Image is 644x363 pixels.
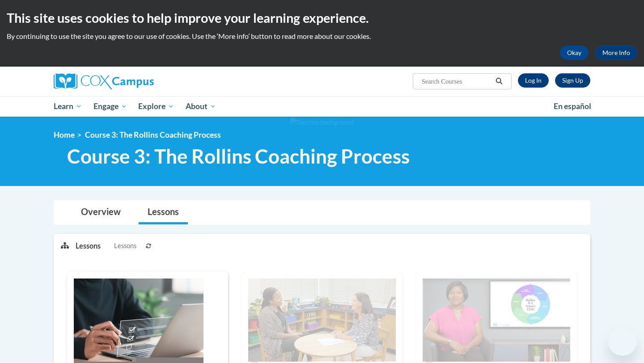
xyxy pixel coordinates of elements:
[423,279,570,362] img: Course Image
[85,130,221,139] span: Course 3: The Rollins Coaching Process
[492,76,506,87] button: Search
[114,241,136,251] span: Lessons
[518,73,549,88] a: Log In
[7,9,637,27] h2: This site uses cookies to help improve your learning experience.
[180,96,222,117] a: About
[186,101,216,112] span: About
[54,73,154,89] img: Cox Campus
[54,101,82,112] span: Learn
[132,96,180,117] a: Explore
[560,46,589,60] button: Okay
[54,130,75,139] a: Home
[595,46,637,60] a: More Info
[72,201,130,224] a: Overview
[54,73,224,89] a: Cox Campus
[248,279,396,362] img: Course Image
[76,241,101,251] p: Lessons
[139,201,188,224] a: Lessons
[290,118,354,127] img: Section background
[421,76,492,87] input: Search Courses
[48,96,88,117] a: Learn
[548,97,597,116] a: En español
[554,101,591,111] span: En español
[608,327,637,356] iframe: Button to launch messaging window
[88,96,133,117] a: Engage
[67,144,410,168] span: Course 3: The Rollins Coaching Process
[93,101,127,112] span: Engage
[555,73,590,88] a: Register
[40,96,604,117] div: Main menu
[138,101,174,112] span: Explore
[7,31,637,41] p: By continuing to use the site you agree to our use of cookies. Use the ‘More info’ button to read...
